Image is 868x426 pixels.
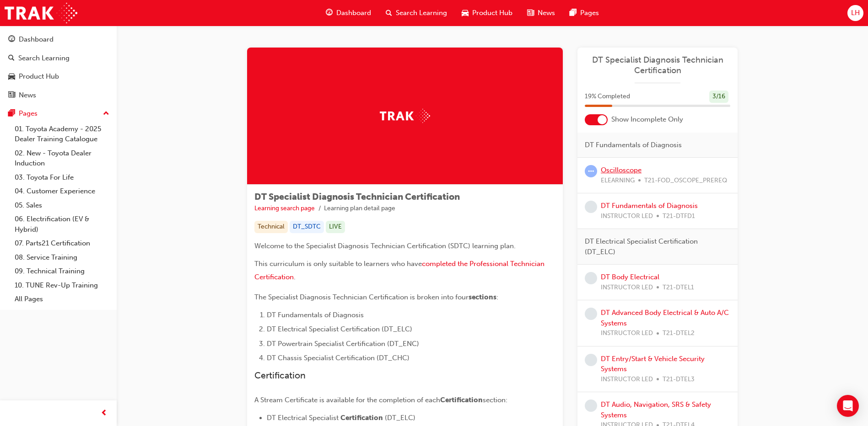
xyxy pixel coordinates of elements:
span: pages-icon [570,7,577,19]
span: learningRecordVerb_NONE-icon [585,308,597,320]
span: Pages [580,8,599,18]
span: learningRecordVerb_NONE-icon [585,399,597,412]
span: DT Specialist Diagnosis Technician Certification [254,192,460,202]
span: DT Powertrain Specialist Certification (DT_ENC) [267,340,419,348]
a: DT Specialist Diagnosis Technician Certification [585,55,730,75]
span: news-icon [527,7,534,19]
a: Oscilloscope [601,166,642,174]
span: T21-DTFD1 [663,211,695,222]
span: up-icon [103,108,109,120]
a: DT Body Electrical [601,273,659,281]
span: T21-DTEL2 [663,328,695,339]
span: learningRecordVerb_NONE-icon [585,354,597,366]
span: Search Learning [396,8,447,18]
a: 10. TUNE Rev-Up Training [11,278,113,293]
a: pages-iconPages [562,4,606,22]
img: Trak [5,3,77,23]
a: 04. Customer Experience [11,184,113,198]
span: T21-FOD_OSCOPE_PREREQ [644,176,727,186]
span: Welcome to the Specialist Diagnosis Technician Certification (SDTC) learning plan. [254,242,516,250]
span: Dashboard [336,8,371,18]
span: LH [851,8,860,18]
span: learningRecordVerb_NONE-icon [585,272,597,284]
button: DashboardSearch LearningProduct HubNews [4,29,113,105]
a: Dashboard [4,31,113,48]
button: LH [847,5,863,21]
a: news-iconNews [520,4,562,22]
a: DT Audio, Navigation, SRS & Safety Systems [601,400,711,419]
span: Product Hub [472,8,512,18]
span: Certification [340,414,383,422]
span: DT Chassis Specialist Certification (DT_CHC) [267,354,410,362]
span: INSTRUCTOR LED [601,374,653,385]
span: (DT_ELC) [385,414,415,422]
div: 3 / 16 [709,91,728,103]
span: ELEARNING [601,176,635,186]
a: completed the Professional Technician Certification [254,260,546,281]
div: DT_SDTC [290,221,324,233]
span: news-icon [8,91,15,100]
a: Product Hub [4,68,113,85]
a: News [4,87,113,104]
a: All Pages [11,292,113,306]
span: guage-icon [8,36,15,44]
span: sections [469,293,496,301]
span: Certification [440,396,483,404]
a: 09. Technical Training [11,264,113,278]
span: Show Incomplete Only [611,114,683,125]
a: 03. Toyota For Life [11,170,113,185]
span: car-icon [8,73,15,81]
a: 06. Electrification (EV & Hybrid) [11,212,113,236]
div: Product Hub [19,71,59,82]
a: Search Learning [4,50,113,67]
span: 19 % Completed [585,91,630,102]
span: News [538,8,555,18]
span: DT Fundamentals of Diagnosis [585,140,682,150]
span: The Specialist Diagnosis Technician Certification is broken into four [254,293,469,301]
span: DT Electrical Specialist Certification (DT_ELC) [267,325,412,333]
li: Learning plan detail page [324,203,395,214]
button: Pages [4,105,113,122]
span: A Stream Certificate is available for the completion of each [254,396,440,404]
span: DT Fundamentals of Diagnosis [267,311,364,319]
a: Learning search page [254,204,315,212]
span: car-icon [462,7,469,19]
span: T21-DTEL3 [663,374,695,385]
span: DT Electrical Specialist [267,414,339,422]
a: 02. New - Toyota Dealer Induction [11,146,113,170]
a: search-iconSearch Learning [378,4,454,22]
span: DT Electrical Specialist Certification (DT_ELC) [585,236,723,257]
a: 01. Toyota Academy - 2025 Dealer Training Catalogue [11,122,113,146]
span: search-icon [386,7,392,19]
div: Search Learning [18,53,70,64]
span: INSTRUCTOR LED [601,211,653,222]
span: guage-icon [326,7,333,19]
a: DT Advanced Body Electrical & Auto A/C Systems [601,309,729,327]
span: : [496,293,498,301]
a: DT Entry/Start & Vehicle Security Systems [601,355,705,373]
div: Open Intercom Messenger [837,395,859,417]
div: News [19,90,36,101]
span: search-icon [8,54,15,63]
span: This curriculum is only suitable to learners who have [254,260,422,268]
a: 07. Parts21 Certification [11,236,113,250]
span: INSTRUCTOR LED [601,328,653,339]
span: . [294,273,296,281]
span: learningRecordVerb_ATTEMPT-icon [585,165,597,177]
a: car-iconProduct Hub [454,4,520,22]
a: guage-iconDashboard [318,4,378,22]
img: Trak [380,109,430,123]
span: pages-icon [8,110,15,118]
div: LIVE [326,221,345,233]
span: INSTRUCTOR LED [601,282,653,293]
a: DT Fundamentals of Diagnosis [601,202,698,210]
div: Pages [19,108,38,119]
span: section: [483,396,507,404]
span: learningRecordVerb_NONE-icon [585,201,597,213]
span: T21-DTEL1 [663,282,694,293]
span: Certification [254,370,306,381]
